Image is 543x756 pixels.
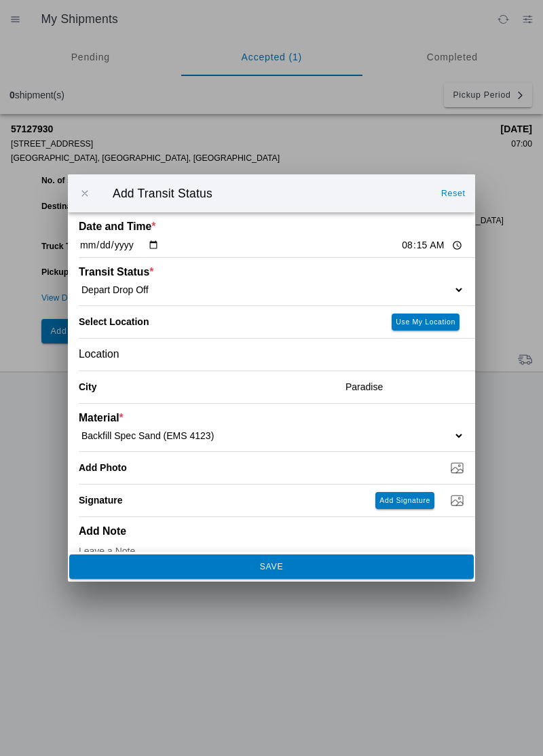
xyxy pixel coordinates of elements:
[79,495,123,506] label: Signature
[375,492,434,509] ion-button: Add Signature
[79,412,368,424] ion-label: Material
[79,348,119,360] span: Location
[79,381,335,392] ion-label: City
[79,266,368,278] ion-label: Transit Status
[79,525,368,537] ion-label: Add Note
[392,314,460,330] ion-button: Use My Location
[79,221,368,233] ion-label: Date and Time
[436,183,471,204] ion-button: Reset
[99,187,434,201] ion-title: Add Transit Status
[69,554,474,579] ion-button: SAVE
[79,316,149,327] label: Select Location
